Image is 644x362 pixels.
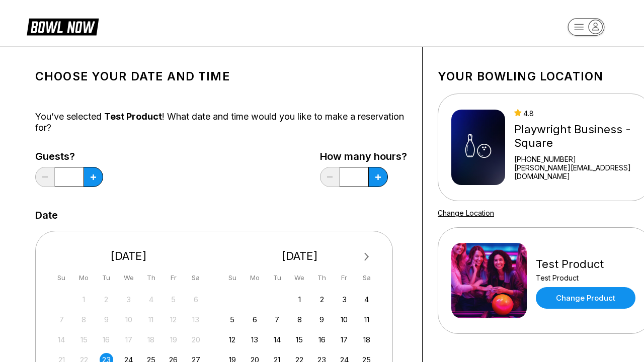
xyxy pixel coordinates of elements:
[315,271,329,285] div: Th
[293,313,306,326] div: Choose Wednesday, October 8th, 2025
[35,111,407,133] div: You’ve selected ! What date and time would you like to make a reservation for?
[293,271,306,285] div: We
[315,333,329,346] div: Choose Thursday, October 16th, 2025
[189,313,203,326] div: Not available Saturday, September 13th, 2025
[55,333,68,346] div: Not available Sunday, September 14th, 2025
[55,271,68,285] div: Su
[144,271,158,285] div: Th
[359,249,375,265] button: Next Month
[293,333,306,346] div: Choose Wednesday, October 15th, 2025
[270,271,284,285] div: Tu
[104,111,162,122] span: Test Product
[122,293,135,306] div: Not available Wednesday, September 3rd, 2025
[338,313,351,326] div: Choose Friday, October 10th, 2025
[360,293,373,306] div: Choose Saturday, October 4th, 2025
[100,271,113,285] div: Tu
[320,151,407,162] label: How many hours?
[51,249,207,263] div: [DATE]
[100,293,113,306] div: Not available Tuesday, September 2nd, 2025
[338,293,351,306] div: Choose Friday, October 3rd, 2025
[167,333,180,346] div: Not available Friday, September 19th, 2025
[451,243,527,318] img: Test Product
[338,333,351,346] div: Choose Friday, October 17th, 2025
[222,249,378,263] div: [DATE]
[536,287,635,309] a: Change Product
[225,271,239,285] div: Su
[122,333,135,346] div: Not available Wednesday, September 17th, 2025
[270,313,284,326] div: Choose Tuesday, October 7th, 2025
[167,313,180,326] div: Not available Friday, September 12th, 2025
[438,209,494,217] a: Change Location
[225,333,239,346] div: Choose Sunday, October 12th, 2025
[167,271,180,285] div: Fr
[248,333,262,346] div: Choose Monday, October 13th, 2025
[122,313,135,326] div: Not available Wednesday, September 10th, 2025
[451,110,505,185] img: Playwright Business - Square
[536,257,635,271] div: Test Product
[77,293,91,306] div: Not available Monday, September 1st, 2025
[248,271,262,285] div: Mo
[360,313,373,326] div: Choose Saturday, October 11th, 2025
[100,313,113,326] div: Not available Tuesday, September 9th, 2025
[144,293,158,306] div: Not available Thursday, September 4th, 2025
[35,69,407,83] h1: Choose your Date and time
[338,271,351,285] div: Fr
[144,333,158,346] div: Not available Thursday, September 18th, 2025
[100,333,113,346] div: Not available Tuesday, September 16th, 2025
[77,271,91,285] div: Mo
[536,274,635,282] div: Test Product
[144,313,158,326] div: Not available Thursday, September 11th, 2025
[248,313,262,326] div: Choose Monday, October 6th, 2025
[514,123,638,150] div: Playwright Business - Square
[293,293,306,306] div: Choose Wednesday, October 1st, 2025
[35,151,103,162] label: Guests?
[315,293,329,306] div: Choose Thursday, October 2nd, 2025
[514,109,638,118] div: 4.8
[189,333,203,346] div: Not available Saturday, September 20th, 2025
[189,293,203,306] div: Not available Saturday, September 6th, 2025
[360,333,373,346] div: Choose Saturday, October 18th, 2025
[167,293,180,306] div: Not available Friday, September 5th, 2025
[122,271,135,285] div: We
[77,313,91,326] div: Not available Monday, September 8th, 2025
[315,313,329,326] div: Choose Thursday, October 9th, 2025
[55,313,68,326] div: Not available Sunday, September 7th, 2025
[514,155,638,163] div: [PHONE_NUMBER]
[35,210,58,221] label: Date
[360,271,373,285] div: Sa
[270,333,284,346] div: Choose Tuesday, October 14th, 2025
[77,333,91,346] div: Not available Monday, September 15th, 2025
[514,163,638,180] a: [PERSON_NAME][EMAIL_ADDRESS][DOMAIN_NAME]
[189,271,203,285] div: Sa
[225,313,239,326] div: Choose Sunday, October 5th, 2025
